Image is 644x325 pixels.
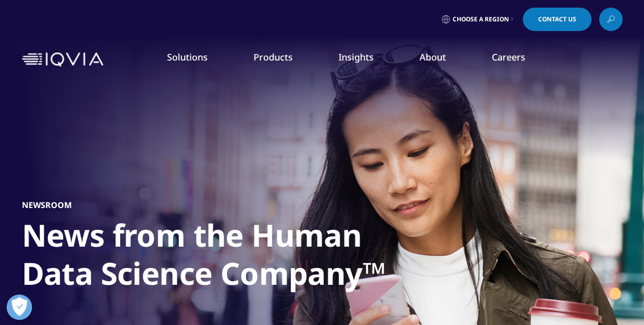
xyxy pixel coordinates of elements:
[22,52,103,67] img: IQVIA Healthcare Information Technology and Pharma Clinical Research Company
[339,51,374,63] a: Insights
[22,216,404,299] h1: News from the Human Data Science Company™
[523,8,592,31] a: Contact Us
[167,51,208,63] a: Solutions
[453,15,509,23] span: Choose a Region
[22,200,72,210] h5: Newsroom
[107,36,623,83] nav: Primary
[7,294,32,320] button: Open Preferences
[538,16,576,22] span: Contact Us
[254,51,293,63] a: Products
[419,51,446,63] a: About
[492,51,525,63] a: Careers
